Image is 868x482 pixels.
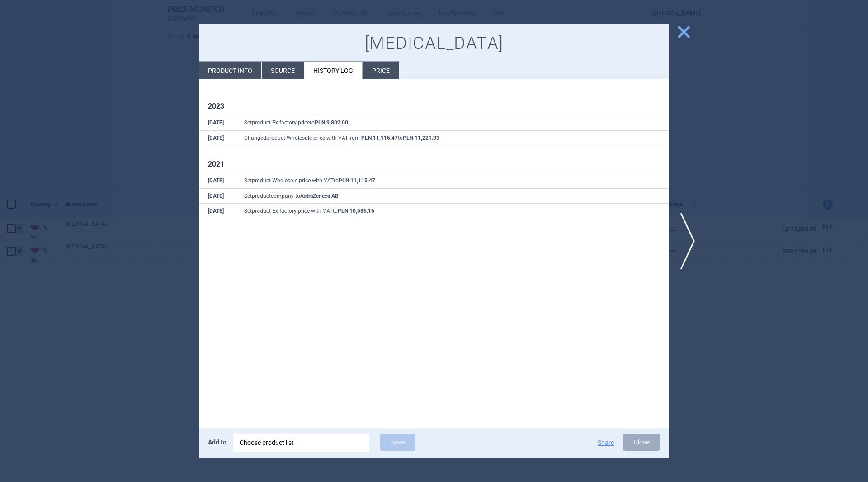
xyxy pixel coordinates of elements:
[199,204,235,219] th: [DATE]
[300,193,339,199] strong: AstraZeneca AB
[199,62,261,79] li: Product info
[199,115,235,131] th: [DATE]
[244,119,348,126] span: Set product Ex-factory price to
[199,130,235,146] th: [DATE]
[262,62,304,79] li: Source
[598,439,614,446] button: Share
[403,135,439,141] strong: PLN 11,221.33
[363,62,399,79] li: Price
[199,173,235,188] th: [DATE]
[208,102,660,110] h1: 2023
[304,62,363,79] li: History log
[233,434,369,452] div: Choose product list
[240,434,363,452] div: Choose product list
[244,208,374,214] span: Set product Ex-factory price with VAT to
[244,135,439,141] span: Changed product Wholesale price with VAT from to
[315,119,348,126] strong: PLN 9,802.00
[623,434,660,451] button: Close
[208,434,226,451] p: Add to
[199,188,235,204] th: [DATE]
[338,208,374,214] strong: PLN 10,586.16
[208,160,660,168] h1: 2021
[244,177,375,184] span: Set product Wholesale price with VAT to
[208,33,660,54] h1: [MEDICAL_DATA]
[244,193,339,199] span: Set product company to
[339,177,375,184] strong: PLN 11,115.47
[361,135,398,141] strong: PLN 11,115.47
[380,434,415,451] button: Save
